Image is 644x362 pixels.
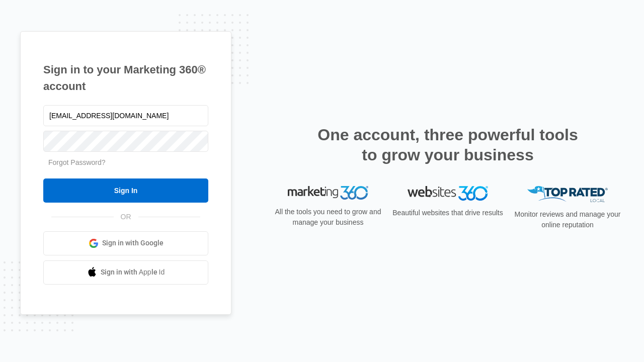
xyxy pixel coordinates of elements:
[43,178,208,203] input: Sign In
[391,208,504,218] p: Beautiful websites that drive results
[43,231,208,255] a: Sign in with Google
[288,186,368,200] img: Marketing 360
[48,158,106,166] a: Forgot Password?
[101,267,165,278] span: Sign in with Apple Id
[511,209,624,230] p: Monitor reviews and manage your online reputation
[114,212,138,222] span: OR
[43,260,208,285] a: Sign in with Apple Id
[102,238,164,248] span: Sign in with Google
[314,125,581,165] h2: One account, three powerful tools to grow your business
[272,207,384,228] p: All the tools you need to grow and manage your business
[43,105,208,126] input: Email
[408,186,488,201] img: Websites 360
[43,61,208,95] h1: Sign in to your Marketing 360® account
[527,186,608,203] img: Top Rated Local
